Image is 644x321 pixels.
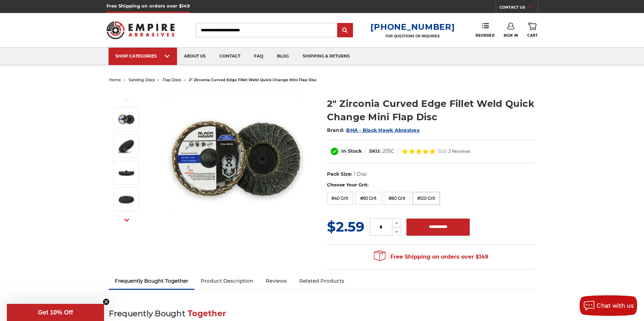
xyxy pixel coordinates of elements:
div: SHOP CATEGORIES [115,53,170,59]
button: Next [118,213,135,227]
span: Chat with us [597,303,634,309]
a: Reviews [260,273,293,288]
img: BHA 2 inch mini curved edge quick change flap discs [167,90,304,227]
label: Choose Your Grit: [327,182,535,188]
span: Reorder [476,33,494,38]
input: Submit [338,24,352,37]
img: Empire Abrasives [106,17,175,44]
a: CONTACT US [500,3,538,13]
a: flap discs [163,77,181,82]
a: contact [213,48,247,65]
img: quick change flapper disc with rounded edge [118,191,135,208]
a: sanding discs [129,77,155,82]
span: Free Shipping on orders over $149 [374,250,488,264]
a: Product Description [194,273,260,288]
span: Cart [527,33,538,38]
button: Previous [118,92,135,107]
span: Together [188,309,226,318]
span: Sign In [504,33,518,38]
img: die grinder fillet weld flap disc [118,137,135,155]
a: BHA - Black Hawk Abrasives [346,127,419,133]
span: $2.59 [327,218,364,235]
a: Reorder [476,23,494,37]
a: Cart [527,23,538,38]
span: Brand: [327,127,345,133]
a: Related Products [293,273,351,288]
h1: 2" Zirconia Curved Edge Fillet Weld Quick Change Mini Flap Disc [327,97,535,124]
button: Close teaser [103,298,110,305]
a: shipping & returns [296,48,357,65]
span: In Stock [341,148,362,154]
div: Get 10% OffClose teaser [7,304,104,321]
dt: Pack Size: [327,171,352,178]
a: home [109,77,121,82]
span: 2" zirconia curved edge fillet weld quick change mini flap disc [189,77,317,82]
img: 2" roloc fillet weld flap disc [118,164,135,181]
img: BHA 2 inch mini curved edge quick change flap discs [118,111,135,128]
dd: 205C [382,148,394,155]
span: 2 Reviews [449,149,470,153]
button: Chat with us [580,295,637,316]
span: Get 10% Off [38,309,73,316]
a: faq [247,48,270,65]
dt: SKU: [369,148,381,155]
p: FOR QUESTIONS OR INQUIRIES [370,34,455,38]
a: about us [177,48,213,65]
a: blog [270,48,296,65]
a: [PHONE_NUMBER] [370,22,455,32]
span: (5.0) [438,149,447,153]
a: Frequently Bought Together [109,273,195,288]
dd: 1 Disc [354,171,367,178]
span: Frequently Bought [109,309,185,318]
